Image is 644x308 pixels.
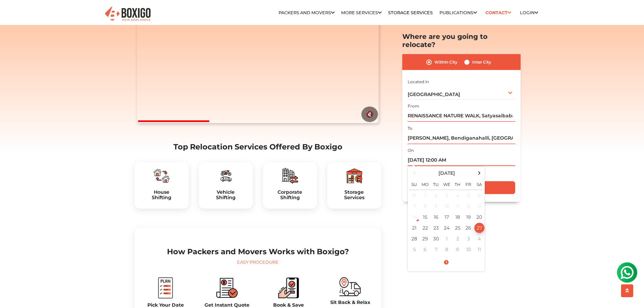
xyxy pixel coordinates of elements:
[263,302,314,308] h5: Book & Save
[439,10,477,15] a: Publications
[7,7,20,20] img: whatsapp-icon.svg
[420,168,474,178] th: Select Month
[333,189,376,201] a: StorageServices
[463,178,474,190] th: Fr
[408,92,460,98] span: [GEOGRAPHIC_DATA]
[140,247,376,256] h2: How Packers and Movers Works with Boxigo?
[420,178,431,190] th: Mo
[333,189,376,201] h5: Storage Services
[216,277,238,299] img: boxigo_packers_and_movers_compare
[475,169,484,178] span: Next Month
[204,189,247,201] h5: Vehicle Shifting
[204,189,247,201] a: VehicleShifting
[408,155,515,166] input: Moving date
[408,132,515,144] input: Select Building or Nearest Landmark
[140,189,183,201] a: HouseShifting
[140,189,183,201] h5: House Shifting
[408,125,412,132] label: To
[140,259,376,266] div: Easy Procedure
[140,302,191,308] h5: Pick Your Date
[278,277,299,299] img: boxigo_packers_and_movers_book
[431,178,442,190] th: Tu
[279,10,335,15] a: Packers and Movers
[282,168,298,184] img: boxigo_packers_and_movers_plan
[452,178,463,190] th: Th
[137,2,379,123] video: Your browser does not support the video tag.
[155,277,176,299] img: boxigo_packers_and_movers_plan
[339,277,361,296] img: boxigo_packers_and_movers_move
[474,178,485,190] th: Sa
[346,168,362,184] img: boxigo_packers_and_movers_plan
[408,103,419,110] label: From
[621,284,633,297] button: scroll up
[361,106,378,122] button: 🔇
[325,300,376,305] h5: Sit Back & Relax
[409,178,420,190] th: Su
[268,189,312,201] h5: Corporate Shifting
[409,212,420,222] div: 14
[408,79,429,85] label: Located in
[434,58,457,66] label: Within City
[483,7,514,18] a: Contact
[135,142,381,151] h2: Top Relocation Services Offered By Boxigo
[201,302,253,308] h5: Get Instant Quote
[268,189,312,201] a: CorporateShifting
[341,10,382,15] a: More services
[472,58,491,66] label: Inter City
[408,110,515,122] input: Select Building or Nearest Landmark
[520,10,538,15] a: Login
[153,168,170,184] img: boxigo_packers_and_movers_plan
[410,169,419,178] span: Previous Month
[409,260,483,266] a: Select Time
[104,6,151,22] img: Boxigo
[402,32,521,49] h2: Where are you going to relocate?
[388,10,433,15] a: Storage Services
[442,178,452,190] th: We
[218,168,234,184] img: boxigo_packers_and_movers_plan
[408,148,414,154] label: On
